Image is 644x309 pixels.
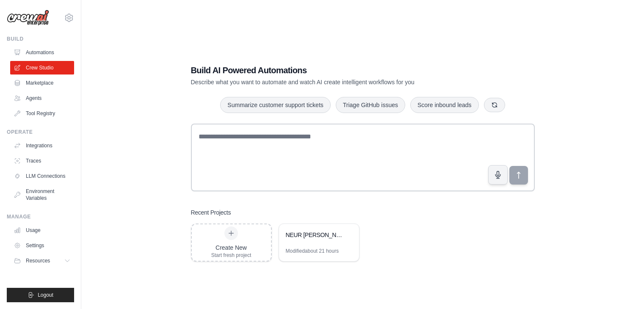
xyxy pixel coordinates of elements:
button: Get new suggestions [484,98,505,112]
a: Environment Variables [10,185,74,205]
span: Logout [38,292,53,298]
h1: Build AI Powered Automations [191,64,475,76]
a: Traces [10,154,74,168]
p: Describe what you want to automate and watch AI create intelligent workflows for you [191,78,475,86]
button: Click to speak your automation idea [488,165,508,185]
div: Manage [7,213,74,220]
a: Marketplace [10,76,74,90]
div: Create New [211,243,252,252]
a: Integrations [10,139,74,152]
button: Summarize customer support tickets [220,97,330,113]
h3: Recent Projects [191,208,231,217]
span: Resources [26,257,50,264]
a: Usage [10,223,74,237]
img: Logo [7,10,49,26]
button: Resources [10,254,74,268]
div: NEUR [PERSON_NAME] Pro Retell AI Outreach System [286,231,344,239]
button: Logout [7,288,74,302]
a: Settings [10,239,74,252]
a: Automations [10,46,74,59]
div: Operate [7,129,74,135]
div: Modified about 21 hours [286,248,339,254]
a: Crew Studio [10,61,74,74]
button: Score inbound leads [410,97,479,113]
a: Agents [10,91,74,105]
div: Build [7,36,74,42]
button: Triage GitHub issues [336,97,405,113]
div: Start fresh project [211,252,252,259]
a: LLM Connections [10,169,74,183]
a: Tool Registry [10,107,74,120]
